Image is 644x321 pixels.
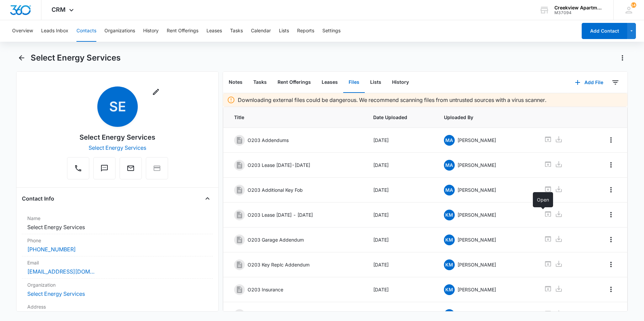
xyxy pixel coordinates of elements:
[120,168,142,173] a: Email
[27,237,207,244] label: Phone
[606,284,616,295] button: Overflow Menu
[206,20,222,42] button: Leases
[16,52,27,63] button: Back
[457,186,496,193] p: [PERSON_NAME]
[76,20,96,42] button: Contacts
[365,178,436,203] td: [DATE]
[67,168,89,173] a: Call
[444,259,455,270] span: KM
[248,162,310,169] p: O203 Lease [DATE]-[DATE]
[167,20,198,42] button: Rent Offerings
[27,303,207,310] label: Address
[27,215,207,222] label: Name
[22,212,213,234] div: NameSelect Energy Services
[297,20,314,42] button: Reports
[365,72,387,93] button: Lists
[457,211,496,218] p: [PERSON_NAME]
[248,186,303,193] p: O203 Additional Key Fob
[606,135,616,145] button: Overflow Menu
[444,185,455,195] span: MA
[143,20,159,42] button: History
[27,223,207,231] dd: Select Energy Services
[248,137,289,144] p: O203 Addendums
[248,261,310,268] p: O203 Key Replc Addendum
[79,132,155,142] div: Select Energy Services
[12,20,33,42] button: Overview
[373,114,428,121] span: Date Uploaded
[582,23,627,39] button: Add Contact
[365,203,436,227] td: [DATE]
[27,259,207,266] label: Email
[104,20,135,42] button: Organizations
[52,6,66,13] span: CRM
[457,311,496,318] p: [PERSON_NAME]
[568,74,610,91] button: Add File
[365,153,436,178] td: [DATE]
[22,256,213,279] div: Email[EMAIL_ADDRESS][DOMAIN_NAME]
[22,194,54,203] h4: Contact Info
[444,210,455,220] span: KM
[444,284,455,295] span: KM
[248,311,283,318] p: O203 Insurance
[230,20,243,42] button: Tasks
[27,267,95,276] a: [EMAIL_ADDRESS][DOMAIN_NAME]
[31,53,121,63] h1: Select Energy Services
[22,234,213,256] div: Phone[PHONE_NUMBER]
[272,72,316,93] button: Rent Offerings
[223,72,248,93] button: Notes
[365,128,436,153] td: [DATE]
[457,286,496,293] p: [PERSON_NAME]
[606,259,616,270] button: Overflow Menu
[27,281,207,288] label: Organization
[120,157,142,179] button: Email
[387,72,414,93] button: History
[444,135,455,146] span: MA
[457,236,496,243] p: [PERSON_NAME]
[248,286,283,293] p: O203 Insurance
[248,236,304,243] p: O203 Garage Addendum
[457,137,496,144] p: [PERSON_NAME]
[457,261,496,268] p: [PERSON_NAME]
[234,114,357,121] span: Title
[41,20,68,42] button: Leads Inbox
[93,168,116,173] a: Text
[251,20,271,42] button: Calendar
[631,2,636,8] span: 141
[610,77,621,88] button: Filters
[22,279,213,300] div: OrganizationSelect Energy Services
[93,157,116,179] button: Text
[606,234,616,245] button: Overflow Menu
[27,290,85,297] a: Select Energy Services
[554,5,604,10] div: account name
[444,235,455,245] span: KM
[322,20,341,42] button: Settings
[343,72,365,93] button: Files
[89,144,146,151] a: Select Energy Services
[617,52,628,63] button: Actions
[365,252,436,277] td: [DATE]
[554,10,604,15] div: account id
[444,160,455,171] span: MA
[365,227,436,252] td: [DATE]
[248,211,313,218] p: O203 Lease [DATE] - [DATE]
[444,309,455,320] span: KM
[67,157,89,179] button: Call
[27,245,76,253] a: [PHONE_NUMBER]
[279,20,289,42] button: Lists
[606,159,616,170] button: Overflow Menu
[606,209,616,220] button: Overflow Menu
[606,184,616,195] button: Overflow Menu
[202,193,213,204] button: Close
[238,96,546,104] p: Downloading external files could be dangerous. We recommend scanning files from untrusted sources...
[457,162,496,169] p: [PERSON_NAME]
[316,72,343,93] button: Leases
[248,72,272,93] button: Tasks
[365,277,436,302] td: [DATE]
[606,309,616,320] button: Overflow Menu
[533,192,553,207] div: Open
[97,86,138,127] span: SE
[444,114,528,121] span: Uploaded By
[631,2,636,8] div: notifications count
